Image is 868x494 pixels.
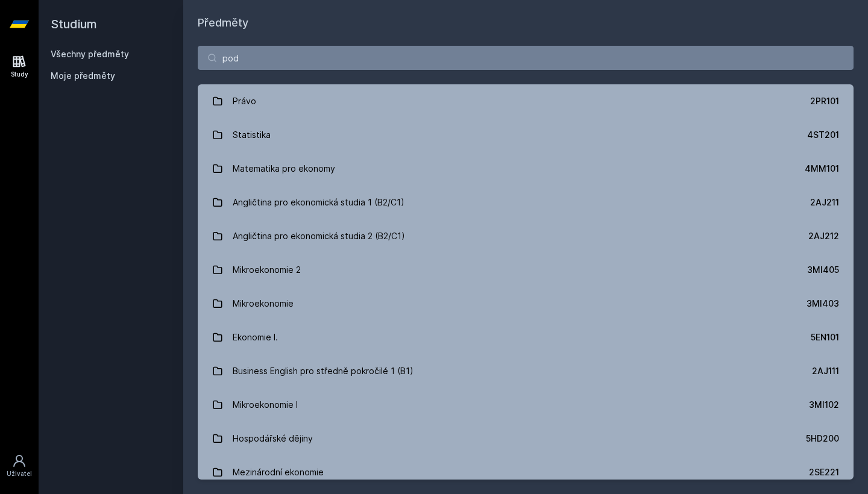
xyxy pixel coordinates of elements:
a: Mikroekonomie I 3MI102 [198,388,854,422]
div: 2AJ211 [810,196,839,208]
div: Hospodářské dějiny [233,427,313,451]
a: Business English pro středně pokročilé 1 (B1) 2AJ111 [198,354,854,388]
a: Study [2,48,36,85]
div: Mikroekonomie [233,292,294,316]
div: Právo [233,89,256,113]
h1: Předměty [198,14,854,31]
div: 2PR101 [810,95,839,107]
div: Mezinárodní ekonomie [233,460,324,484]
input: Název nebo ident předmětu… [198,46,854,70]
a: Uživatel [2,448,36,484]
div: 3MI405 [807,264,839,276]
div: Matematika pro ekonomy [233,157,335,181]
span: Moje předměty [51,70,115,82]
div: 2AJ111 [812,365,839,377]
div: 2AJ212 [808,230,839,242]
div: 5HD200 [806,433,839,445]
a: Mikroekonomie 2 3MI405 [198,253,854,287]
a: Angličtina pro ekonomická studia 2 (B2/C1) 2AJ212 [198,219,854,253]
a: Statistika 4ST201 [198,118,854,152]
a: Angličtina pro ekonomická studia 1 (B2/C1) 2AJ211 [198,186,854,219]
div: Mikroekonomie I [233,393,298,417]
div: Business English pro středně pokročilé 1 (B1) [233,359,414,383]
a: Mezinárodní ekonomie 2SE221 [198,455,854,489]
div: Ekonomie I. [233,325,278,349]
a: Ekonomie I. 5EN101 [198,320,854,354]
div: Statistika [233,123,271,147]
div: 5EN101 [811,331,839,343]
div: Study [11,70,28,79]
div: 4MM101 [805,163,839,175]
div: 3MI403 [807,298,839,310]
div: Angličtina pro ekonomická studia 1 (B2/C1) [233,190,404,214]
div: 2SE221 [809,466,839,478]
div: Angličtina pro ekonomická studia 2 (B2/C1) [233,224,405,248]
a: Mikroekonomie 3MI403 [198,287,854,320]
div: Mikroekonomie 2 [233,258,301,282]
a: Hospodářské dějiny 5HD200 [198,422,854,455]
a: Matematika pro ekonomy 4MM101 [198,152,854,186]
a: Všechny předměty [51,49,129,59]
a: Právo 2PR101 [198,84,854,118]
div: Uživatel [7,469,32,478]
div: 3MI102 [809,399,839,411]
div: 4ST201 [807,129,839,141]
